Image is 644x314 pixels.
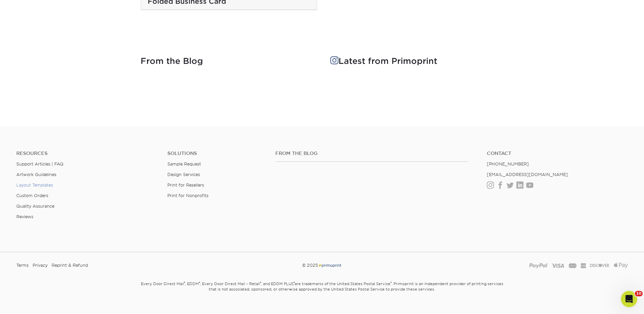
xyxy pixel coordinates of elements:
a: Contact [487,151,628,156]
iframe: Intercom live chat [621,291,637,307]
a: Reprint & Refund [52,260,88,271]
a: [PHONE_NUMBER] [487,161,529,167]
a: Print for Resellers [167,182,204,188]
a: Reviews [16,214,33,219]
h4: Resources [16,151,157,156]
img: Primoprint [318,263,342,268]
div: © 2025 [218,260,425,271]
a: Artwork Guidelines [16,172,56,177]
small: Every Door Direct Mail , EDDM , Every Door Direct Mail – Retail , and EDDM PLUS are trademarks of... [124,279,521,309]
a: Terms [16,260,29,271]
a: Layout Templates [16,182,53,188]
a: Sample Request [167,161,201,167]
h4: From the Blog [275,151,468,156]
a: Quality Assurance [16,204,54,209]
h4: From the Blog [141,56,314,66]
h4: Latest from Primoprint [330,56,504,66]
a: Custom Orders [16,193,48,198]
sup: ® [294,281,295,284]
a: Privacy [33,260,48,271]
a: Support Articles | FAQ [16,161,63,167]
a: [EMAIL_ADDRESS][DOMAIN_NAME] [487,172,568,177]
sup: ® [184,281,185,284]
sup: ® [390,281,391,284]
a: Design Services [167,172,200,177]
sup: ® [199,281,200,284]
h4: Solutions [167,151,265,156]
sup: ® [260,281,261,284]
span: 10 [635,291,643,296]
a: Print for Nonprofits [167,193,208,198]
